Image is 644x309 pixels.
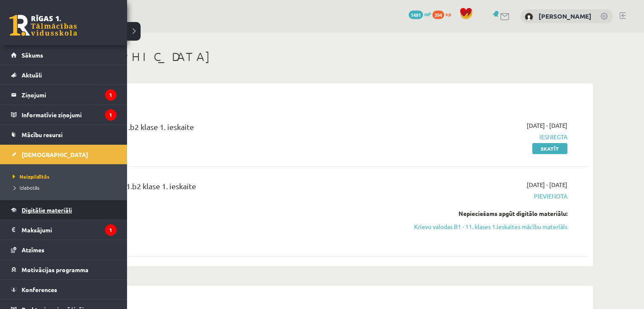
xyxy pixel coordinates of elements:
span: Sākums [22,51,43,59]
i: 1 [105,109,116,121]
a: Sākums [11,45,116,65]
span: [DEMOGRAPHIC_DATA] [22,151,88,158]
span: Mācību resursi [22,131,63,138]
span: Motivācijas programma [22,266,88,273]
div: Krievu valoda JK 11.b2 klase 1. ieskaite [64,180,395,196]
span: [DATE] - [DATE] [527,180,567,189]
a: Digitālie materiāli [11,200,116,220]
span: Iesniegta [408,132,567,141]
span: Atzīmes [22,246,44,254]
a: Rīgas 1. Tālmācības vidusskola [9,15,77,36]
img: Marta Laķe [525,13,533,21]
span: xp [445,11,451,17]
span: Izlabotās [11,184,39,191]
a: Izlabotās [11,184,119,191]
span: Pievienota [408,192,567,201]
a: Ziņojumi1 [11,85,116,105]
a: Informatīvie ziņojumi1 [11,105,116,124]
span: Neizpildītās [11,173,50,180]
a: [DEMOGRAPHIC_DATA] [11,145,116,164]
span: [DATE] - [DATE] [527,121,567,130]
div: Angļu valoda JK 11.b2 klase 1. ieskaite [64,121,395,137]
a: 1481 mP [409,11,431,17]
span: Aktuāli [22,71,42,79]
span: mP [424,11,431,17]
a: Skatīt [532,143,567,154]
a: Neizpildītās [11,173,119,180]
i: 1 [105,224,116,236]
a: Mācību resursi [11,125,116,144]
legend: Ziņojumi [22,85,116,105]
span: Konferences [22,286,57,293]
legend: Informatīvie ziņojumi [22,105,116,124]
legend: Maksājumi [22,220,116,240]
a: Aktuāli [11,65,116,85]
div: Nepieciešams apgūt digitālo materiālu: [408,209,567,218]
span: 394 [432,11,444,19]
a: Konferences [11,280,116,299]
a: Motivācijas programma [11,260,116,279]
i: 1 [105,89,116,101]
a: Krievu valodas B1 - 11. klases 1.ieskaites mācību materiāls [408,222,567,231]
span: 1481 [409,11,423,19]
a: Maksājumi1 [11,220,116,240]
a: [PERSON_NAME] [539,12,591,20]
span: Digitālie materiāli [22,206,72,214]
h1: [DEMOGRAPHIC_DATA] [51,50,593,64]
a: Atzīmes [11,240,116,259]
a: 394 xp [432,11,455,17]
